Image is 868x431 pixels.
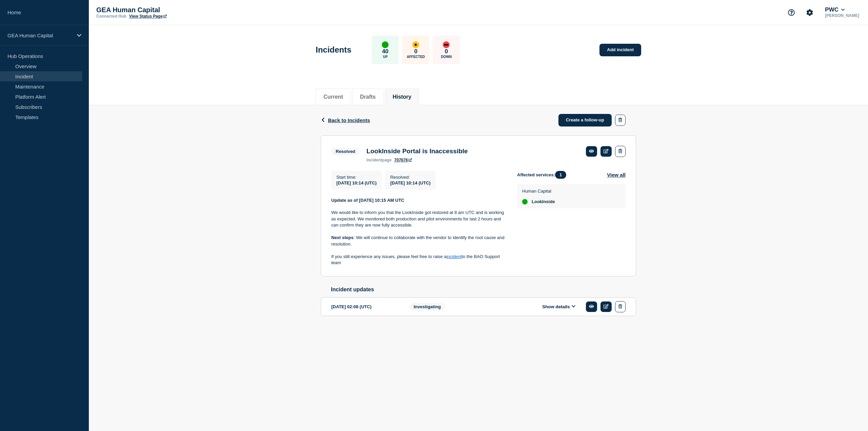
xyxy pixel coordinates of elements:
[607,171,626,179] button: View all
[558,114,612,126] a: Create a follow-up
[522,189,555,194] p: Human Capital
[443,41,450,48] div: down
[331,198,404,203] strong: Update as of [DATE] 10:15 AM UTC
[824,13,861,18] p: [PERSON_NAME]
[445,48,448,55] p: 0
[407,55,425,59] p: Affected
[323,94,343,100] button: Current
[331,287,636,293] h2: Incident updates
[412,41,419,48] div: affected
[441,55,452,59] p: Down
[331,254,506,266] p: If you still experience any issues, please feel free to raise a to the BAO Support team
[316,45,351,55] h1: Incidents
[393,94,411,100] button: History
[7,33,73,38] p: GEA Human Capital
[784,5,798,20] button: Support
[336,180,377,185] span: [DATE] 10:14 (UTC)
[555,171,566,179] span: 1
[331,235,506,247] p: : We will continue to collaborate with the vendor to identify the root cause and resolution.
[414,48,417,55] p: 0
[532,199,555,204] span: LookInside
[331,210,506,228] p: We would like to inform you that the LookInside got restored at 8 am UTC and is working as expect...
[331,235,354,240] strong: Next steps
[382,48,389,55] p: 40
[331,148,360,155] span: Resolved
[382,41,389,48] div: up
[447,254,462,259] a: incident
[336,175,377,180] p: Start time :
[129,14,167,19] a: View Status Page
[96,14,126,19] p: Connected Hub
[367,158,392,162] p: page
[367,158,382,162] span: incident
[390,175,431,180] p: Resolved :
[824,6,846,13] button: PWC
[331,301,399,312] div: [DATE] 02:08 (UTC)
[394,158,412,162] a: 707676
[803,5,817,20] button: Account settings
[390,180,431,185] span: [DATE] 10:14 (UTC)
[383,55,388,59] p: Up
[321,117,370,123] button: Back to Incidents
[522,199,528,204] div: up
[540,304,577,310] button: Show details
[517,171,570,179] span: Affected services:
[328,117,370,123] span: Back to Incidents
[360,94,376,100] button: Drafts
[96,6,232,14] p: GEA Human Capital
[409,303,445,311] span: Investigating
[367,148,468,155] h3: LookInside Portal is Inaccessible
[599,44,641,56] a: Add incident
